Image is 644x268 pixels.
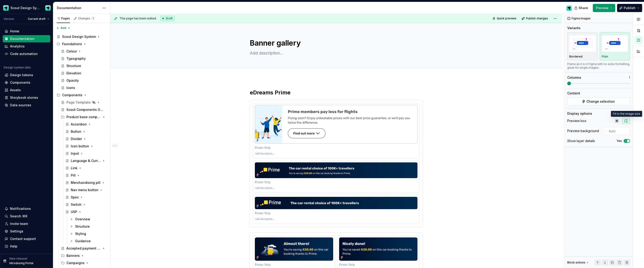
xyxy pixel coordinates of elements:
div: Foundations [62,42,82,46]
span: Change selection [586,99,615,104]
div: Home [10,29,19,34]
a: Settings [3,228,50,235]
div: Block actions [567,259,589,266]
div: Language & Currency input [71,159,101,163]
span: Publish [624,6,636,10]
button: placeholderBordered [567,32,598,60]
div: Changes [78,17,95,20]
div: Components [55,91,108,99]
div: Show layer details [567,139,595,143]
a: Input [63,150,108,157]
a: Home [3,28,50,35]
div: Page Template [66,100,91,105]
span: Current draft [28,17,45,21]
div: Icons [66,86,75,90]
div: Opacity [66,78,79,83]
button: Add [55,25,72,31]
span: Share [579,6,588,10]
a: Link [63,164,108,172]
a: Scout Components Overview [59,106,108,113]
a: Switch [63,201,108,208]
textarea: Banner gallery [249,38,422,49]
a: Button [63,128,108,135]
div: Switch [71,202,82,207]
div: Analytics [10,44,25,49]
div: Code automation [10,52,38,56]
div: Frame as it is in Figma with no extra formatting, great for single images. [567,62,630,70]
div: Data sources [10,103,31,107]
div: Structure [75,224,90,229]
div: Divider [71,137,82,141]
div: Notifications [10,206,31,211]
div: Scout Design System [62,34,96,39]
div: Typography [66,56,86,61]
img: e611c74b-76fc-4ef0-bafa-dc494cd4cb8a.png [3,5,9,11]
div: Campaigns [66,261,84,265]
p: Plain [602,55,608,58]
button: Publish changes [520,15,550,22]
a: Data sources [3,101,50,109]
a: Accordion [63,121,108,128]
div: Components [10,80,30,85]
a: USP [63,208,108,216]
div: Structure [66,64,81,68]
a: Structure [59,62,108,70]
div: Block actions [567,261,585,264]
a: Scout Design System [55,33,108,40]
div: Campaigns [59,259,108,267]
button: Change selection [567,97,630,106]
div: Variants [567,26,581,30]
button: Contact support [3,235,50,242]
a: Assets [3,86,50,94]
div: Banners [59,252,108,259]
a: Colour [59,48,108,55]
a: Pill [63,172,108,179]
a: Components [3,79,50,86]
a: Page Template [59,99,108,106]
div: Input [71,151,79,156]
div: Content [567,91,580,96]
span: Preview [596,6,609,10]
div: Icon button [71,144,89,148]
img: Design Ops [566,5,572,11]
span: Add [61,26,66,30]
button: placeholderPlain [600,32,630,60]
span: 1 [91,17,95,20]
a: Divider [63,135,108,143]
button: Scout Design SystemDesign Ops [1,3,52,13]
button: Quick preview [491,15,518,22]
a: Spec [63,194,108,201]
a: Elevation [59,70,108,77]
button: Publish [617,4,642,12]
div: Assets [10,88,21,92]
div: Foundations [55,40,108,48]
button: Search ⌘K [3,213,50,220]
h2: eDreams Prime [250,89,422,96]
a: Merchandising pill [63,179,108,186]
button: Notifications [3,205,50,212]
span: This page has been edited. [119,17,157,20]
button: Current draft [26,16,51,22]
div: Preview background [567,129,599,133]
a: Icon button [63,143,108,150]
p: 1 [629,76,630,79]
div: USP [71,210,77,214]
div: Columns [567,75,581,80]
a: Typography [59,55,108,62]
button: Preview [593,4,615,12]
div: Merchandising pill [71,180,100,185]
div: Pill [71,173,76,178]
a: Design tokens [3,71,50,79]
div: Product base components [59,113,108,121]
a: Code automation [3,50,50,57]
div: Documentation [10,36,34,41]
a: Documentation [3,35,50,42]
div: Guidance [75,239,91,243]
div: Banners [66,253,80,258]
div: Button [71,129,81,134]
a: Analytics [3,43,50,50]
div: Invite team [10,221,28,226]
div: Accepted payment types [66,246,101,251]
div: Scout Components Overview [66,107,104,112]
img: placeholder [569,35,596,52]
